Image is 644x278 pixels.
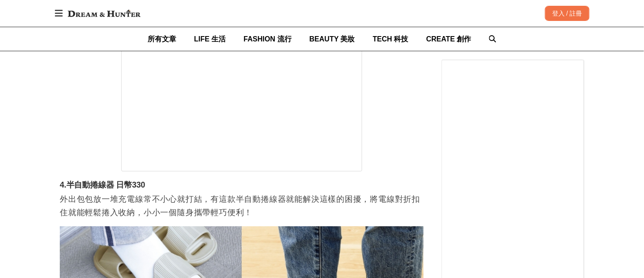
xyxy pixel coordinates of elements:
[310,27,355,51] a: BEAUTY 美妝
[60,180,424,190] h3: 4.半自動捲線器 日幣330
[310,35,355,43] span: BEAUTY 美妝
[244,27,292,51] a: FASHION 流行
[426,35,471,43] span: CREATE 創作
[148,27,176,51] a: 所有文章
[60,192,424,219] p: 外出包包放一堆充電線常不小心就打結，有這款半自動捲線器就能解決這樣的困擾，將電線對折扣住就能輕鬆捲入收納，小小一個隨身攜帶輕巧便利！
[244,35,292,43] span: FASHION 流行
[148,35,176,43] span: 所有文章
[545,6,590,21] div: 登入 / 註冊
[373,27,409,51] a: TECH 科技
[63,5,145,21] img: Dream & Hunter
[194,27,226,51] a: LIFE 生活
[373,35,409,43] span: TECH 科技
[426,27,471,51] a: CREATE 創作
[194,35,226,43] span: LIFE 生活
